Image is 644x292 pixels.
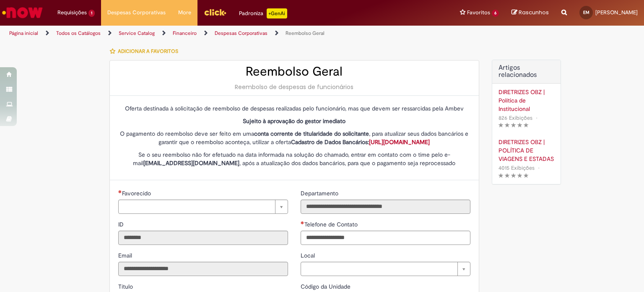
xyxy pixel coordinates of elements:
a: Limpar campo Local [301,262,470,276]
span: Adicionar a Favoritos [118,48,178,55]
p: Se o seu reembolso não for efetuado na data informada na solução do chamado, entrar em contato co... [118,150,470,167]
a: Financeiro [173,30,197,37]
label: Somente leitura - Departamento [301,189,340,197]
span: Necessários [118,190,122,193]
span: Requisições [57,8,87,17]
span: Somente leitura - Email [118,252,134,259]
a: Reembolso Geral [286,30,325,37]
span: Necessários - Favorecido [122,189,153,197]
span: Somente leitura - Departamento [301,189,340,197]
span: Favoritos [467,8,490,17]
input: ID [118,231,288,245]
ul: Trilhas de página [6,26,423,41]
span: Somente leitura - Código da Unidade [301,283,352,290]
p: O pagamento do reembolso deve ser feito em uma , para atualizar seus dados bancários e garantir q... [118,129,470,146]
span: • [536,162,541,174]
span: Obrigatório Preenchido [301,221,304,224]
label: Somente leitura - Email [118,251,134,260]
p: +GenAi [267,8,287,18]
input: Departamento [301,200,470,214]
a: Despesas Corporativas [215,30,267,37]
strong: Cadastro de Dados Bancários: [291,138,430,146]
label: Somente leitura - Título [118,282,135,291]
a: Rascunhos [512,9,549,17]
span: More [178,8,191,17]
span: 1 [88,10,95,17]
span: [PERSON_NAME] [595,9,638,16]
span: Local [301,252,317,259]
p: Oferta destinada à solicitação de reembolso de despesas realizadas pelo funcionário, mas que deve... [118,104,470,113]
a: DIRETRIZES OBZ | POLÍTICA DE VIAGENS E ESTADAS [499,138,554,163]
span: Rascunhos [519,8,549,16]
input: Email [118,262,288,276]
strong: conta corrente de titularidade do solicitante [254,130,369,137]
a: [URL][DOMAIN_NAME] [369,138,430,146]
div: Reembolso de despesas de funcionários [118,83,470,91]
strong: Sujeito à aprovação do gestor imediato [243,117,345,125]
div: Padroniza [239,8,287,18]
span: 4015 Exibições [499,164,535,171]
img: click_logo_yellow_360x200.png [204,6,226,18]
strong: [EMAIL_ADDRESS][DOMAIN_NAME] [143,159,239,167]
span: • [534,112,539,124]
span: Telefone de Contato [304,221,359,228]
span: Somente leitura - ID [118,221,125,228]
span: 826 Exibições [499,114,532,121]
span: Somente leitura - Título [118,283,135,290]
a: DIRETRIZES OBZ | Política de Institucional [499,88,554,113]
input: Telefone de Contato [301,231,470,245]
a: Limpar campo Favorecido [118,200,288,214]
img: ServiceNow [1,4,44,21]
label: Somente leitura - ID [118,220,125,229]
span: EM [583,10,589,15]
a: Página inicial [9,30,38,37]
h3: Artigos relacionados [499,64,554,79]
h2: Reembolso Geral [118,65,470,79]
button: Adicionar a Favoritos [109,42,183,60]
span: Despesas Corporativas [107,8,166,17]
label: Somente leitura - Código da Unidade [301,282,352,291]
a: Todos os Catálogos [56,30,101,37]
a: Service Catalog [119,30,155,37]
span: 6 [492,10,499,17]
